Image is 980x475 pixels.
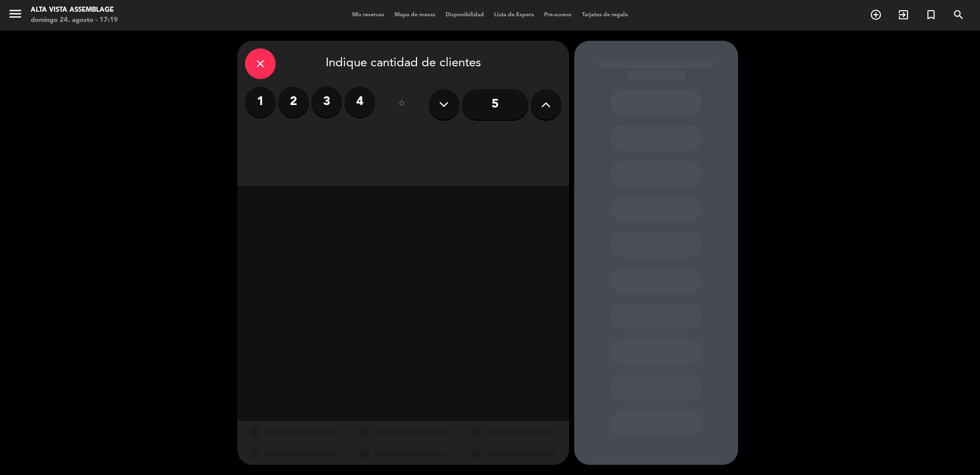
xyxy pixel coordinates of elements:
[254,58,266,70] i: close
[870,9,882,21] i: add_circle_outline
[440,12,489,18] span: Disponibilidad
[925,9,937,21] i: turned_in_not
[389,12,440,18] span: Mapa de mesas
[897,9,910,21] i: exit_to_app
[31,5,118,15] div: Alta Vista Assemblage
[345,87,375,117] label: 4
[245,48,561,79] div: Indique cantidad de clientes
[577,12,633,18] span: Tarjetas de regalo
[278,87,309,117] label: 2
[8,6,23,25] button: menu
[31,15,118,25] div: domingo 24. agosto - 17:19
[8,6,23,21] i: menu
[952,9,965,21] i: search
[311,87,342,117] label: 3
[245,87,276,117] label: 1
[489,12,539,18] span: Lista de Espera
[347,12,389,18] span: Mis reservas
[539,12,577,18] span: Pre-acceso
[385,87,419,122] div: ó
